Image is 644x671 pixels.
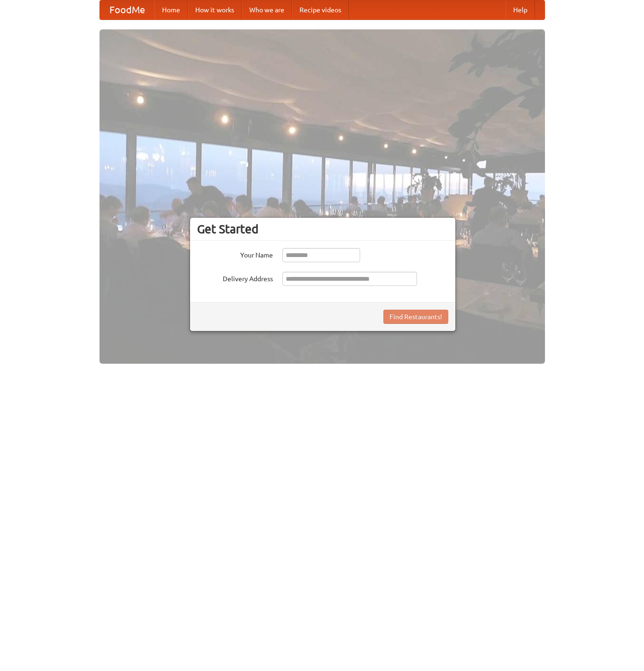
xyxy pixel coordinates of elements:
[506,0,535,19] a: Help
[188,0,242,19] a: How it works
[292,0,349,19] a: Recipe videos
[197,272,273,284] label: Delivery Address
[100,0,154,19] a: FoodMe
[383,310,448,324] button: Find Restaurants!
[197,222,448,236] h3: Get Started
[242,0,292,19] a: Who we are
[197,248,273,260] label: Your Name
[154,0,188,19] a: Home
